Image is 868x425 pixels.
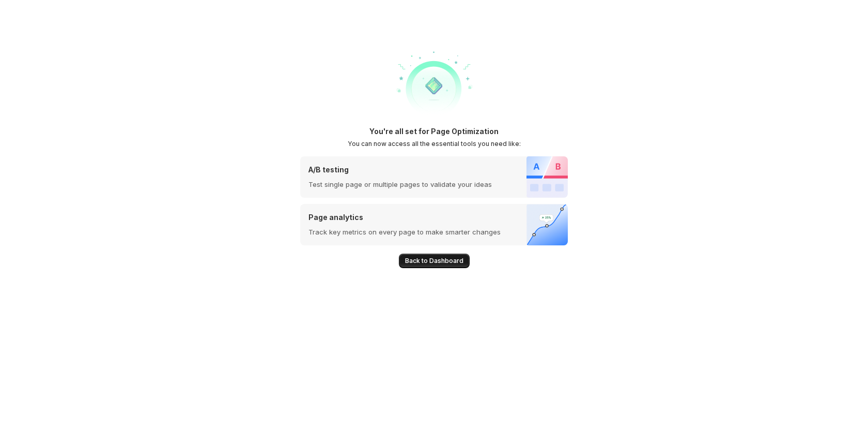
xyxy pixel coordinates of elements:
img: Page analytics [526,204,568,245]
img: A/B testing [526,156,568,198]
p: Page analytics [308,212,501,223]
p: Test single page or multiple pages to validate your ideas [308,179,492,189]
p: Track key metrics on every page to make smarter changes [308,227,501,237]
h1: You're all set for Page Optimization [369,126,499,137]
button: Back to Dashboard [399,254,470,268]
h2: You can now access all the essential tools you need like: [348,140,521,148]
span: Back to Dashboard [405,257,463,265]
img: welcome [393,43,475,126]
p: A/B testing [308,165,492,175]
